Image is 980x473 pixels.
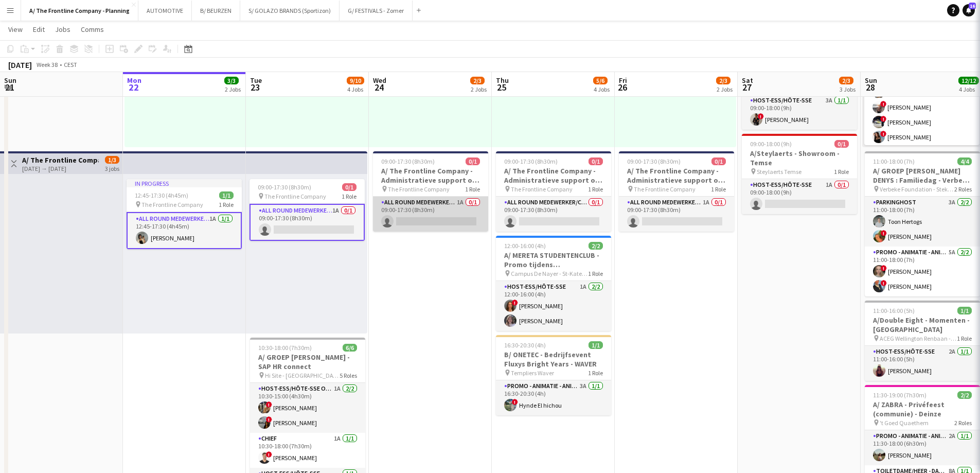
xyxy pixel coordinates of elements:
span: 1 Role [711,185,726,193]
div: 4 Jobs [959,85,978,93]
div: 4 Jobs [347,85,364,93]
app-card-role: Parkinghost3A2/211:00-18:00 (7h)Toon Hertogs![PERSON_NAME] [865,197,980,247]
h3: A/ GROEP [PERSON_NAME] - SAP HR connect [250,353,365,371]
span: 10:30-18:00 (7h30m) [258,344,312,352]
span: 1/1 [219,191,234,199]
div: 3 jobs [105,164,119,172]
span: 21 [3,81,16,93]
h3: A/ MERETA STUDENTENCLUB - Promo tijdens wervingsnamiddag - Campus de [GEOGRAPHIC_DATA] [496,251,611,269]
span: 22 [126,81,141,93]
div: 09:00-17:30 (8h30m)0/1A/ The Frontline Company - Administratieve support op TFC Kantoor The Front... [373,151,488,232]
button: A/ The Frontline Company - Planning [21,1,138,21]
span: Sun [865,76,877,85]
span: 3/3 [224,77,239,84]
h3: A/ The Frontline Company - Administratieve support op TFC Kantoor [619,166,734,185]
span: 25 [494,81,509,93]
span: The Frontline Company [634,185,696,193]
app-card-role: Host-ess/Hôte-sse3A1/109:00-18:00 (9h)![PERSON_NAME] [742,95,857,130]
app-job-card: 12:00-16:00 (4h)2/2A/ MERETA STUDENTENCLUB - Promo tijdens wervingsnamiddag - Campus de [GEOGRAPH... [496,236,611,331]
span: 1/3 [105,156,119,164]
span: 2/2 [957,391,972,399]
h3: A/Steylaerts - Showroom - Temse [742,149,857,167]
span: 16 [969,3,976,9]
app-card-role: All Round medewerker/collaborateur1A0/109:00-17:30 (8h30m) [373,197,488,232]
div: 2 Jobs [717,85,733,93]
app-job-card: 11:00-16:00 (5h)1/1A/Double Eight - Momenten - [GEOGRAPHIC_DATA] ACEG Wellington Renbaan - [GEOGR... [865,301,980,381]
span: 11:30-19:00 (7h30m) [873,391,926,399]
span: 0/1 [834,140,849,148]
span: ! [758,113,764,119]
span: Steylaerts Temse [757,168,801,176]
span: 1/1 [589,341,603,349]
span: 27 [740,81,753,93]
span: 2 Roles [954,185,972,193]
span: 1 Role [219,201,234,208]
span: 1 Role [588,270,603,277]
span: Comms [81,25,104,34]
app-card-role: All Round medewerker/collaborateur1A0/109:00-17:30 (8h30m) [619,197,734,232]
span: 't Goed Quaethem [880,419,929,427]
span: 0/1 [466,157,480,165]
button: AUTOMOTIVE [138,1,192,21]
span: ! [881,265,887,271]
span: 9/10 [347,77,364,84]
span: ! [512,300,518,306]
app-card-role: Host-ess/Hôte-sse1A2/212:00-16:00 (4h)![PERSON_NAME][PERSON_NAME] [496,281,611,331]
app-card-role: Promo - Animatie - Animation3A1/116:30-20:30 (4h)!Hynde El hichou [496,380,611,415]
span: 12:00-16:00 (4h) [504,242,546,250]
span: 2/3 [839,77,853,84]
h3: A/ GROEP [PERSON_NAME] DENYS : Familiedag - Verbeke Foundation Stekene [865,166,980,185]
app-card-role: All Round medewerker/collaborateur1A1/112:45-17:30 (4h45m)[PERSON_NAME] [127,212,242,249]
div: [DATE] → [DATE] [22,165,99,172]
span: Templiers Waver [511,369,554,377]
span: 09:00-18:00 (9h) [750,140,792,148]
span: 5 Roles [340,372,357,379]
div: 09:00-18:00 (9h)0/1A/Steylaerts - Showroom - Temse Steylaerts Temse1 RoleHost-ess/Hôte-sse1A0/109... [742,134,857,214]
app-card-role: Promo - Animatie - Animation5A2/211:00-18:00 (7h)![PERSON_NAME]![PERSON_NAME] [865,247,980,296]
div: 09:00-17:30 (8h30m)0/1A/ The Frontline Company - Administratieve support op TFC Kantoor The Front... [619,151,734,232]
span: ! [881,230,887,236]
app-card-role: All Round medewerker/collaborateur1A0/109:00-17:30 (8h30m) [250,204,365,241]
div: 2 Jobs [471,85,487,93]
div: In progress [127,179,242,187]
h3: A/ The Frontline Company - Administratieve support op TFC Kantoor [22,155,99,165]
app-job-card: 09:00-17:30 (8h30m)0/1A/ The Frontline Company - Administratieve support op TFC Kantoor The Front... [496,151,611,232]
span: 0/1 [589,157,603,165]
span: Jobs [55,25,70,34]
span: The Frontline Company [264,192,326,200]
button: S/ GOLAZO BRANDS (Sportizon) [240,1,340,21]
div: 16:30-20:30 (4h)1/1B/ ONETEC - Bedrijfsevent Fluxys Bright Years - WAVER Templiers Waver1 RolePro... [496,335,611,415]
span: Sun [4,76,16,85]
span: The Frontline Company [388,185,450,193]
h3: A/ The Frontline Company - Administratieve support op TFC Kantoor [373,166,488,185]
span: 12/12 [958,77,979,84]
span: 2/3 [470,77,485,84]
app-card-role: Host-ess/Hôte-sse Onthaal-Accueill1A2/210:30-15:00 (4h30m)![PERSON_NAME]![PERSON_NAME] [250,383,365,433]
h3: A/Double Eight - Momenten - [GEOGRAPHIC_DATA] [865,316,980,334]
span: 24 [371,81,386,93]
span: ACEG Wellington Renbaan - [GEOGRAPHIC_DATA] [880,335,957,342]
span: 09:00-17:30 (8h30m) [258,183,311,191]
app-card-role: Chief1A1/110:30-18:00 (7h30m)![PERSON_NAME] [250,433,365,468]
a: 16 [963,4,975,16]
span: 1/1 [957,307,972,314]
span: Mon [127,76,141,85]
span: Tue [250,76,262,85]
a: Edit [29,23,49,36]
app-job-card: 11:00-18:00 (7h)4/4A/ GROEP [PERSON_NAME] DENYS : Familiedag - Verbeke Foundation Stekene Verbeke... [865,151,980,296]
div: 3 Jobs [840,85,856,93]
span: ! [266,416,272,423]
span: ! [880,116,886,122]
span: 1 Role [588,185,603,193]
div: [DATE] [8,60,32,70]
app-job-card: In progress12:45-17:30 (4h45m)1/1 The Frontline Company1 RoleAll Round medewerker/collaborateur1A... [127,179,242,249]
span: 2/3 [716,77,730,84]
span: ! [881,280,887,286]
div: 4 Jobs [594,85,610,93]
span: 09:00-17:30 (8h30m) [381,157,435,165]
